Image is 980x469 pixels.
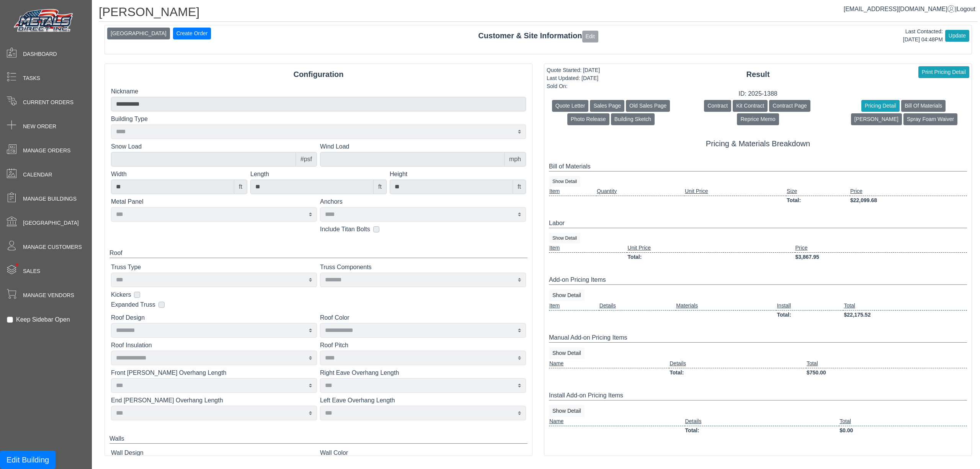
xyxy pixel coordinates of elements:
[918,66,969,78] button: Print Pricing Detail
[320,313,526,322] label: Roof Color
[111,396,317,405] label: End [PERSON_NAME] Overhang Length
[549,233,580,243] button: Show Detail
[390,170,526,179] label: Height
[23,219,79,227] span: [GEOGRAPHIC_DATA]
[111,197,317,206] label: Metal Panel
[23,267,40,275] span: Sales
[320,448,526,458] label: Wall Color
[513,180,526,194] div: ft
[776,310,843,319] td: Total:
[582,31,598,42] button: Edit
[549,347,585,359] button: Show Detail
[23,123,56,131] span: New Order
[685,417,840,426] td: Details
[296,152,317,167] div: #psf
[105,69,532,80] div: Configuration
[111,263,317,272] label: Truss Type
[669,368,806,377] td: Total:
[596,187,684,196] td: Quantity
[549,219,967,228] div: Labor
[549,275,967,285] div: Add-on Pricing Items
[11,7,77,35] img: Metals Direct Inc Logo
[786,196,850,205] td: Total:
[549,187,596,196] td: Item
[839,417,967,426] td: Total
[16,315,70,324] label: Keep Sidebar Open
[111,87,526,96] label: Nickname
[552,100,589,112] button: Quote Letter
[843,310,967,319] td: $22,175.52
[549,405,585,417] button: Show Detail
[111,300,155,309] label: Expanded Truss
[105,30,972,42] div: Customer & Site Information
[769,100,810,112] button: Contract Page
[903,28,943,44] div: Last Contacted: [DATE] 04:48PM
[850,187,967,196] td: Price
[903,113,957,125] button: Spray Foam Waiver
[111,170,247,179] label: Width
[776,301,843,310] td: Install
[320,142,526,151] label: Wind Load
[173,28,211,39] button: Create Order
[704,100,731,112] button: Contract
[626,100,670,112] button: Old Sales Page
[567,113,609,125] button: Photo Release
[250,170,387,179] label: Length
[23,147,70,155] span: Manage Orders
[547,66,600,74] div: Quote Started: [DATE]
[844,6,955,12] a: [EMAIL_ADDRESS][DOMAIN_NAME]
[549,176,580,187] button: Show Detail
[549,289,585,301] button: Show Detail
[844,5,975,14] div: |
[839,426,967,435] td: $0.00
[684,187,786,196] td: Unit Price
[549,417,685,426] td: Name
[685,426,840,435] td: Total:
[23,98,73,106] span: Current Orders
[544,89,972,98] div: ID: 2025-1388
[320,197,526,206] label: Anchors
[850,196,967,205] td: $22,099.68
[843,301,967,310] td: Total
[320,396,526,405] label: Left Eave Overhang Length
[504,152,526,167] div: mph
[549,139,967,148] h5: Pricing & Materials Breakdown
[320,263,526,272] label: Truss Components
[806,359,967,368] td: Total
[549,301,599,310] td: Item
[861,100,900,112] button: Pricing Detail
[733,100,768,112] button: Kit Contract
[945,30,969,42] button: Update
[544,69,972,80] div: Result
[320,225,370,234] label: Include Titan Bolts
[901,100,946,112] button: Bill Of Materials
[107,28,170,39] button: [GEOGRAPHIC_DATA]
[957,6,975,12] span: Logout
[627,243,795,253] td: Unit Price
[676,301,776,310] td: Materials
[599,301,676,310] td: Details
[23,291,74,299] span: Manage Vendors
[851,113,902,125] button: [PERSON_NAME]
[320,341,526,350] label: Roof Pitch
[23,243,82,251] span: Manage Customers
[611,113,655,125] button: Building Sketch
[109,434,528,444] div: Walls
[737,113,779,125] button: Reprice Memo
[23,171,52,179] span: Calendar
[806,368,967,377] td: $750.00
[111,142,317,151] label: Snow Load
[23,74,40,82] span: Tasks
[111,313,317,322] label: Roof Design
[669,359,806,368] td: Details
[549,243,627,253] td: Item
[373,180,387,194] div: ft
[795,243,967,253] td: Price
[549,333,967,343] div: Manual Add-on Pricing Items
[7,252,27,277] span: •
[111,368,317,377] label: Front [PERSON_NAME] Overhang Length
[320,368,526,377] label: Right Eave Overhang Length
[111,290,131,299] label: Kickers
[549,391,967,400] div: Install Add-on Pricing Items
